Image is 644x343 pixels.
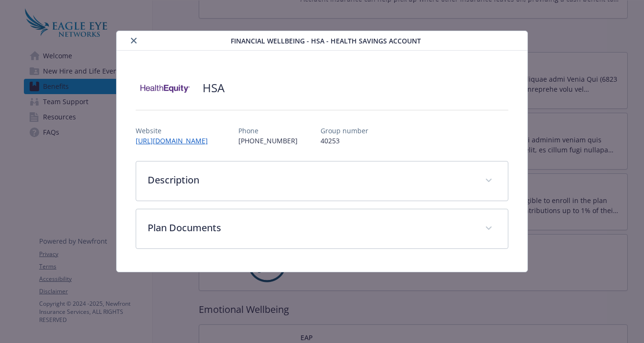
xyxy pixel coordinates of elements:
div: Description [136,161,508,201]
p: Group number [321,126,368,136]
a: [URL][DOMAIN_NAME] [136,136,215,145]
img: Health Equity [136,74,193,102]
span: Financial Wellbeing - HSA - Health Savings Account [231,36,421,46]
div: Plan Documents [136,209,508,248]
div: details for plan Financial Wellbeing - HSA - Health Savings Account [64,31,580,272]
p: Plan Documents [148,221,474,235]
button: close [128,35,140,46]
p: 40253 [321,136,368,146]
p: Phone [238,126,298,136]
p: Description [148,173,474,187]
p: [PHONE_NUMBER] [238,136,298,146]
h2: HSA [203,80,225,96]
p: Website [136,126,215,136]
